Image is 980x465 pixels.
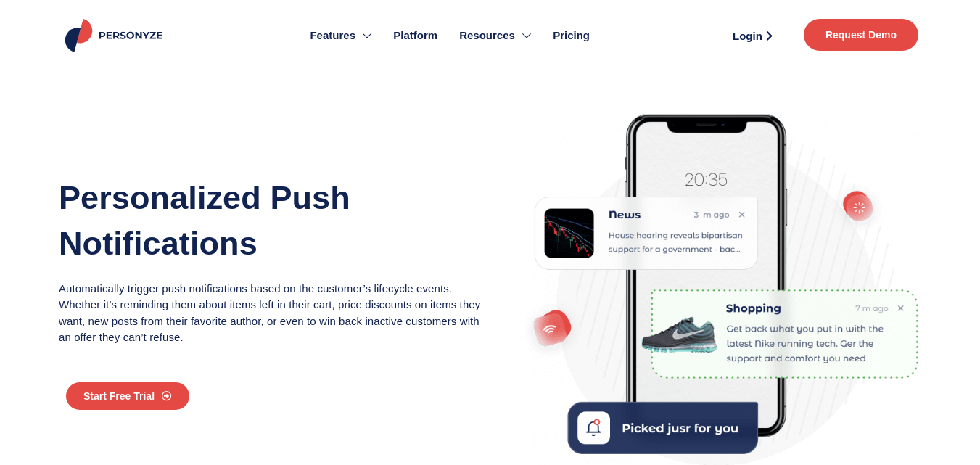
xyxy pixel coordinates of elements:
[448,7,542,64] a: Resources
[299,7,382,64] a: Features
[59,281,487,346] p: Automatically trigger push notifications based on the customer’s lifecycle events. Whether it’s r...
[804,19,918,51] a: Request Demo
[59,175,487,266] h1: Personalized Push Notifications
[382,7,448,64] a: Platform
[62,19,169,52] img: Personyze logo
[393,28,437,44] span: Platform
[825,30,897,40] span: Request Demo
[83,391,155,401] span: Start Free Trial
[716,25,789,46] a: Login
[733,30,762,41] span: Login
[542,7,601,64] a: Pricing
[310,28,355,44] span: Features
[459,28,515,44] span: Resources
[66,382,189,410] a: Start Free Trial
[553,28,590,44] span: Pricing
